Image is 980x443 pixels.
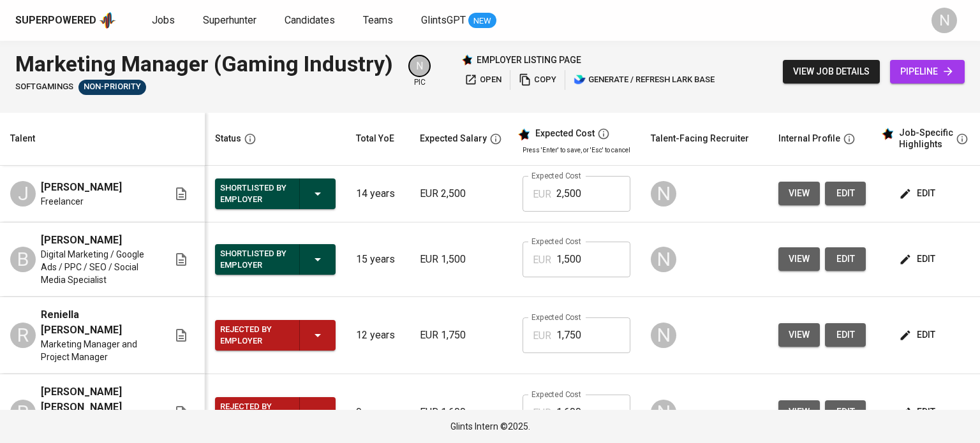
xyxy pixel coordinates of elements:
span: Teams [363,14,393,26]
div: Pending Client’s Feedback [78,80,146,95]
p: 9 years [356,405,399,420]
p: EUR [533,187,551,202]
a: Superhunter [203,13,259,29]
a: Jobs [152,13,177,29]
button: edit [825,182,866,205]
p: employer listing page [477,54,581,66]
button: copy [516,70,560,90]
div: N [651,400,676,425]
div: J [10,181,36,207]
a: Candidates [285,13,338,29]
div: N [651,181,676,207]
span: Superhunter [203,14,256,26]
div: pic [408,55,431,88]
button: view [778,323,820,347]
button: Shortlisted by Employer [215,178,336,209]
div: Talent-Facing Recruiter [651,131,749,147]
span: view [789,327,810,343]
a: Teams [363,13,396,29]
span: Non-Priority [78,81,146,93]
span: SoftGamings [15,81,73,93]
button: edit [896,247,940,271]
div: Job-Specific Highlights [899,127,953,150]
button: view [778,247,820,271]
div: N [932,8,957,33]
img: Glints Star [461,54,473,66]
p: 15 years [356,252,399,267]
button: view [778,182,820,205]
div: Expected Cost [535,128,595,140]
div: Total YoE [356,131,394,147]
span: Reniella [PERSON_NAME] [41,307,153,338]
p: EUR [533,252,551,268]
span: NEW [468,15,496,27]
span: edit [835,185,856,201]
a: GlintsGPT NEW [421,13,496,29]
span: view [789,185,810,201]
div: Rejected by Employer [220,398,289,426]
span: Digital Marketing / Google Ads / PPC / SEO / Social Media Specialist [41,248,153,286]
p: 12 years [356,328,399,343]
a: pipeline [890,60,965,84]
span: GlintsGPT [421,14,466,26]
button: edit [825,400,866,424]
div: Superpowered [15,13,96,28]
button: Rejected by Employer [215,320,336,351]
span: edit [835,251,856,267]
div: B [10,247,36,272]
p: EUR 1,500 [420,252,502,267]
p: Press 'Enter' to save, or 'Esc' to cancel [523,145,630,155]
span: Marketing Manager and Project Manager [41,338,153,363]
button: edit [825,247,866,271]
span: [PERSON_NAME] [PERSON_NAME] [41,384,153,415]
div: Status [215,131,241,147]
button: open [461,70,505,90]
div: Internal Profile [778,131,840,147]
button: edit [896,182,940,205]
span: edit [835,327,856,343]
p: EUR 1,750 [420,328,502,343]
span: edit [835,404,856,420]
span: open [464,73,501,87]
p: EUR 2,500 [420,186,502,201]
div: R [10,400,36,425]
img: glints_star.svg [517,128,530,141]
div: R [10,323,36,348]
span: [PERSON_NAME] [41,233,122,248]
span: Freelancer [41,195,84,208]
div: Shortlisted by Employer [220,180,289,208]
span: Jobs [152,14,175,26]
button: view job details [783,60,880,84]
span: view [789,251,810,267]
span: edit [902,327,935,343]
span: Candidates [285,14,335,26]
div: N [408,55,431,77]
p: EUR [533,405,551,421]
span: view [789,404,810,420]
div: N [651,323,676,348]
img: lark [574,73,586,86]
button: view [778,400,820,424]
img: glints_star.svg [881,127,894,140]
div: Rejected by Employer [220,321,289,349]
span: copy [519,73,556,87]
div: Shortlisted by Employer [220,245,289,273]
span: edit [902,404,935,420]
button: edit [896,400,940,424]
button: Rejected by Employer [215,397,336,428]
p: 14 years [356,186,399,201]
a: Superpoweredapp logo [15,11,116,30]
button: edit [825,323,866,347]
span: pipeline [900,64,954,80]
img: app logo [99,11,116,30]
button: Shortlisted by Employer [215,244,336,275]
span: edit [902,251,935,267]
div: Talent [10,131,35,147]
div: N [651,247,676,272]
p: EUR [533,328,551,344]
span: view job details [793,64,870,80]
p: EUR 1,600 [420,405,502,420]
